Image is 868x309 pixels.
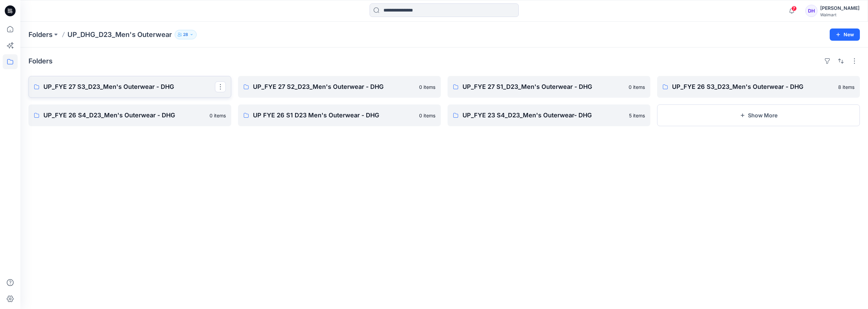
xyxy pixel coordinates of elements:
p: UP_DHG_D23_Men's Outerwear [67,30,172,39]
p: 0 items [419,112,435,119]
h4: Folders [28,57,53,65]
div: DH [805,5,817,17]
a: UP FYE 26 S1 D23 Men's Outerwear - DHG0 items [238,104,441,126]
a: UP_FYE 23 S4_D23_Men's Outerwear- DHG5 items [448,104,650,126]
p: 5 items [629,112,645,119]
p: UP_FYE 26 S3_D23_Men's Outerwear - DHG [672,82,834,92]
a: UP_FYE 27 S2_D23_Men's Outerwear - DHG0 items [238,76,441,98]
button: Show More [657,104,860,126]
span: 7 [791,6,797,11]
p: UP_FYE 23 S4_D23_Men's Outerwear- DHG [462,111,625,120]
p: 0 items [419,83,435,91]
p: UP_FYE 27 S1_D23_Men's Outerwear - DHG [462,82,625,92]
a: UP_FYE 27 S3_D23_Men's Outerwear - DHG [28,76,231,98]
p: UP_FYE 26 S4_D23_Men's Outerwear - DHG [43,111,205,120]
p: 0 items [629,83,645,91]
p: UP_FYE 27 S3_D23_Men's Outerwear - DHG [43,82,215,92]
a: Folders [28,30,53,39]
button: New [830,28,860,41]
p: 28 [183,31,188,38]
p: 0 items [210,112,226,119]
p: UP FYE 26 S1 D23 Men's Outerwear - DHG [253,111,415,120]
p: 8 items [838,83,854,91]
a: UP_FYE 27 S1_D23_Men's Outerwear - DHG0 items [448,76,650,98]
a: UP_FYE 26 S3_D23_Men's Outerwear - DHG8 items [657,76,860,98]
button: 28 [175,30,197,39]
a: UP_FYE 26 S4_D23_Men's Outerwear - DHG0 items [28,104,231,126]
div: Walmart [820,12,860,17]
p: UP_FYE 27 S2_D23_Men's Outerwear - DHG [253,82,415,92]
div: [PERSON_NAME] [820,4,860,12]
